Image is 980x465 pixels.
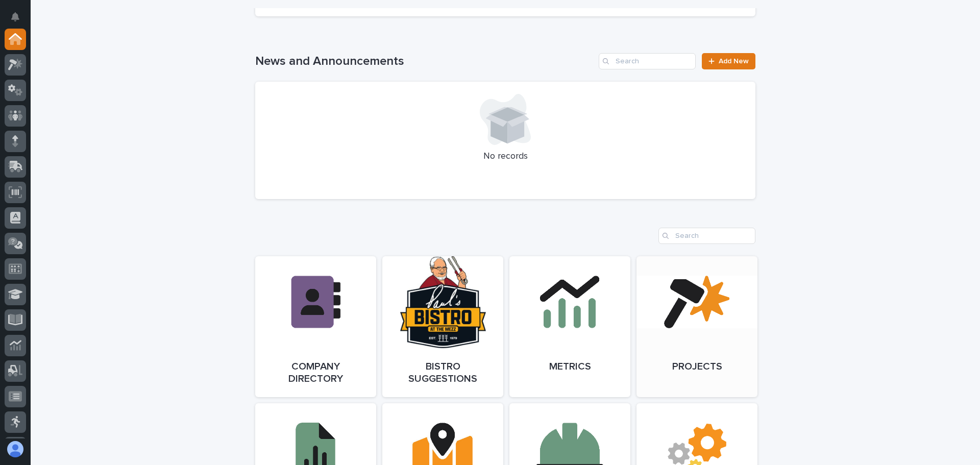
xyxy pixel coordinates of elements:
[382,256,503,397] a: Bistro Suggestions
[13,12,26,29] div: Notifications
[5,6,26,28] button: Notifications
[719,58,749,65] span: Add New
[702,53,755,69] a: Add New
[509,256,630,397] a: Metrics
[599,53,696,69] input: Search
[658,228,755,244] input: Search
[267,151,743,162] p: No records
[255,54,595,69] h1: News and Announcements
[636,256,757,397] a: Projects
[255,256,376,397] a: Company Directory
[5,438,26,460] button: users-avatar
